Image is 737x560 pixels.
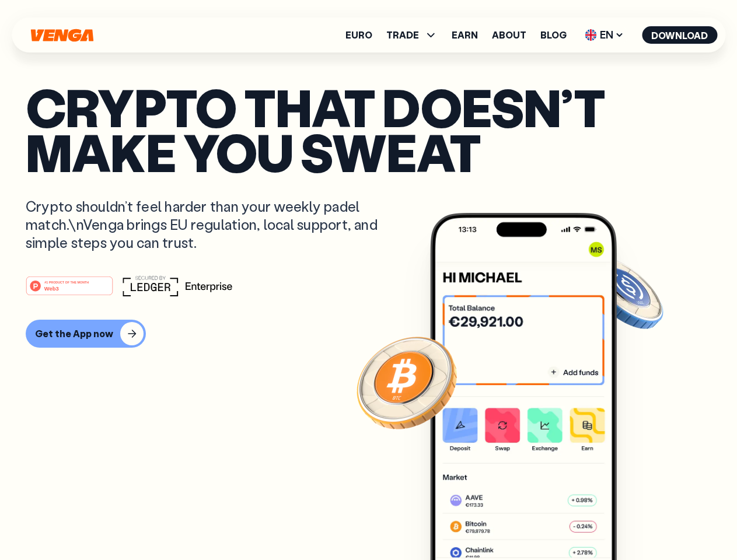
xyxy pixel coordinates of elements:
div: Get the App now [35,328,113,339]
a: Euro [345,30,372,40]
tspan: Web3 [44,285,59,291]
button: Download [642,26,717,44]
img: flag-uk [585,29,596,41]
span: TRADE [386,28,438,42]
p: Crypto shouldn’t feel harder than your weekly padel match.\nVenga brings EU regulation, local sup... [26,197,394,252]
a: About [492,30,526,40]
a: Earn [452,30,478,40]
span: EN [581,26,628,44]
a: Blog [540,30,567,40]
a: #1 PRODUCT OF THE MONTHWeb3 [26,283,113,298]
tspan: #1 PRODUCT OF THE MONTH [44,280,89,283]
p: Crypto that doesn’t make you sweat [26,85,711,174]
a: Get the App now [26,320,711,348]
button: Get the App now [26,320,146,348]
svg: Home [29,29,95,42]
img: Bitcoin [354,330,459,435]
span: TRADE [386,30,419,40]
img: USDC coin [582,251,666,335]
